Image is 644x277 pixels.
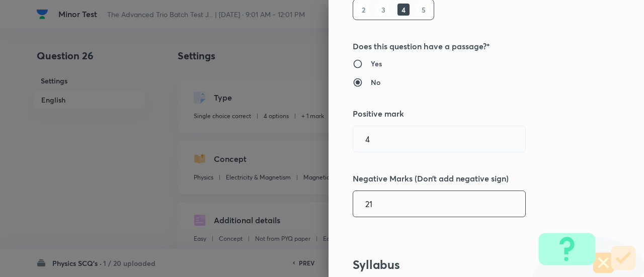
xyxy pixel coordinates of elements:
[357,4,369,16] h6: 2
[353,172,586,184] h5: Negative Marks (Don’t add negative sign)
[353,191,525,217] input: Negative marks
[371,58,382,69] h6: Yes
[397,4,410,16] h6: 4
[353,108,586,120] h5: Positive mark
[418,4,430,16] h6: 5
[353,257,586,272] h3: Syllabus
[371,77,380,87] h6: No
[353,40,586,52] h5: Does this question have a passage?*
[377,4,389,16] h6: 3
[353,126,525,152] input: Positive marks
